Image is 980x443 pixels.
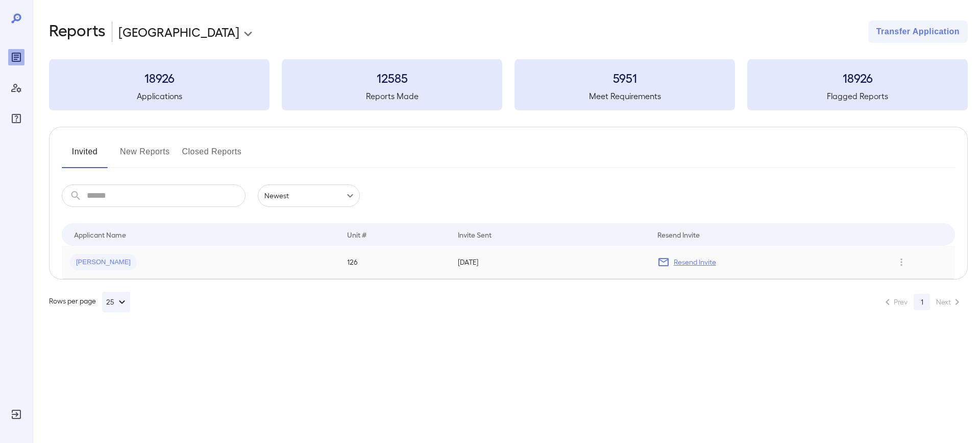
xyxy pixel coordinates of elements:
[62,144,108,168] button: Invited
[8,406,24,423] div: Log Out
[514,69,735,86] h3: 5951
[347,228,366,241] div: Unit #
[49,59,968,110] summary: 18926Applications12585Reports Made5951Meet Requirements18926Flagged Reports
[8,80,24,96] div: Manage Users
[102,292,130,312] button: 25
[49,90,269,102] h5: Applications
[514,90,735,102] h5: Meet Requirements
[49,292,130,312] div: Rows per page
[49,20,106,43] h2: Reports
[868,20,968,43] button: Transfer Application
[74,228,126,241] div: Applicant Name
[674,257,716,267] p: Resend Invite
[282,69,502,86] h3: 12585
[120,144,170,168] button: New Reports
[914,294,930,310] button: page 1
[258,184,360,207] div: Newest
[339,246,450,279] td: 126
[458,228,492,241] div: Invite Sent
[877,294,968,310] nav: pagination navigation
[70,258,137,267] span: [PERSON_NAME]
[182,144,242,168] button: Closed Reports
[747,90,968,102] h5: Flagged Reports
[893,254,910,270] button: Row Actions
[657,228,700,241] div: Resend Invite
[49,69,269,86] h3: 18926
[8,49,24,65] div: Reports
[118,24,239,40] p: [GEOGRAPHIC_DATA]
[747,69,968,86] h3: 18926
[282,90,502,102] h5: Reports Made
[8,110,24,127] div: FAQ
[450,246,649,279] td: [DATE]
